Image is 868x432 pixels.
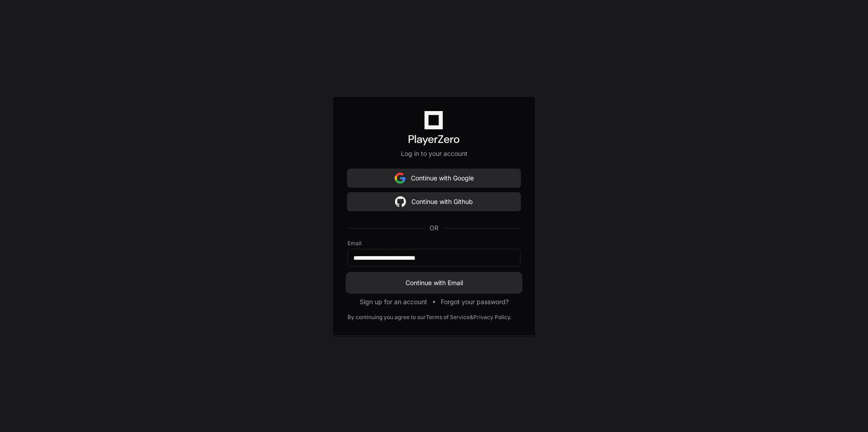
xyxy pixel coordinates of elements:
[426,314,470,321] a: Terms of Service
[347,149,521,158] p: Log in to your account
[347,274,521,292] button: Continue with Email
[473,314,511,321] a: Privacy Policy.
[347,169,521,187] button: Continue with Google
[347,193,521,211] button: Continue with Github
[441,297,509,306] button: Forgot your password?
[426,223,442,233] span: OR
[347,240,521,247] label: Email
[360,297,427,306] button: Sign up for an account
[470,314,473,321] div: &
[347,314,426,321] div: By continuing you agree to our
[395,169,405,187] img: Sign in with google
[395,193,406,211] img: Sign in with google
[347,278,521,287] span: Continue with Email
